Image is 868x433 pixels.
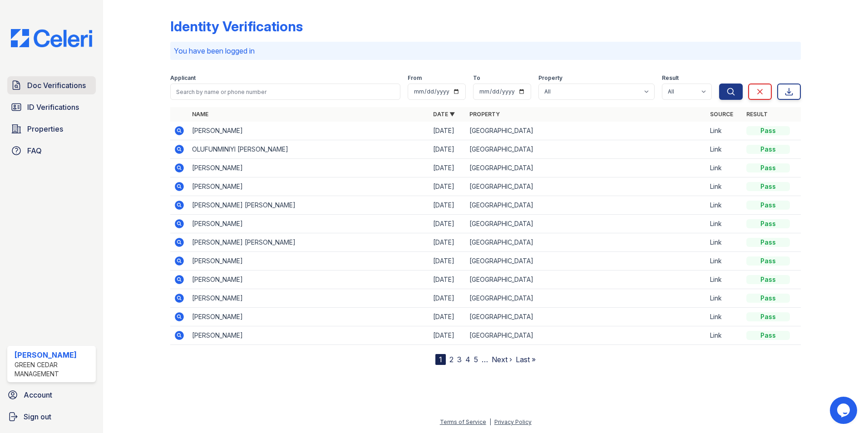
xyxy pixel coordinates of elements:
td: [PERSON_NAME] [188,271,429,289]
div: Pass [746,275,790,284]
a: Result [746,111,768,118]
a: 2 [449,355,454,364]
a: Name [192,111,208,118]
div: Pass [746,219,790,228]
span: FAQ [27,145,42,156]
td: Link [706,215,743,233]
div: Pass [746,312,790,321]
td: [DATE] [429,252,466,271]
a: Doc Verifications [7,76,96,94]
div: | [489,418,491,425]
td: [GEOGRAPHIC_DATA] [466,159,707,177]
a: Sign out [4,408,99,426]
span: Doc Verifications [27,80,86,91]
div: Pass [746,294,790,303]
div: Identity Verifications [170,18,303,34]
div: Pass [746,163,790,172]
td: [DATE] [429,196,466,215]
p: You have been logged in [174,45,797,56]
td: Link [706,308,743,326]
a: Property [469,111,500,118]
td: [PERSON_NAME] [188,326,429,345]
td: [GEOGRAPHIC_DATA] [466,326,707,345]
a: FAQ [7,142,96,160]
a: Properties [7,120,96,138]
a: 4 [465,355,470,364]
td: Link [706,177,743,196]
td: [GEOGRAPHIC_DATA] [466,140,707,159]
input: Search by name or phone number [170,84,400,100]
td: OLUFUNMINIYI [PERSON_NAME] [188,140,429,159]
td: Link [706,140,743,159]
a: Last » [516,355,536,364]
label: From [408,74,422,82]
label: Result [662,74,679,82]
label: To [473,74,480,82]
span: Sign out [24,411,51,422]
td: [PERSON_NAME] [188,252,429,271]
td: [DATE] [429,289,466,308]
td: [DATE] [429,271,466,289]
td: [GEOGRAPHIC_DATA] [466,252,707,271]
td: [GEOGRAPHIC_DATA] [466,122,707,140]
td: [GEOGRAPHIC_DATA] [466,308,707,326]
a: 3 [457,355,462,364]
span: Properties [27,123,63,134]
td: [DATE] [429,233,466,252]
div: Pass [746,182,790,191]
td: Link [706,289,743,308]
a: 5 [474,355,478,364]
td: [PERSON_NAME] [PERSON_NAME] [188,233,429,252]
span: ID Verifications [27,102,79,113]
td: [DATE] [429,326,466,345]
td: [DATE] [429,159,466,177]
a: Next › [492,355,512,364]
td: [GEOGRAPHIC_DATA] [466,289,707,308]
td: [GEOGRAPHIC_DATA] [466,233,707,252]
img: CE_Logo_Blue-a8612792a0a2168367f1c8372b55b34899dd931a85d93a1a3d3e32e68fde9ad4.png [4,29,99,47]
td: Link [706,233,743,252]
span: … [482,354,488,365]
td: [GEOGRAPHIC_DATA] [466,196,707,215]
span: Account [24,389,52,400]
div: Pass [746,145,790,154]
div: Green Cedar Management [15,360,92,379]
td: [DATE] [429,122,466,140]
td: [DATE] [429,215,466,233]
td: [GEOGRAPHIC_DATA] [466,271,707,289]
td: Link [706,326,743,345]
td: [GEOGRAPHIC_DATA] [466,215,707,233]
td: Link [706,122,743,140]
td: [DATE] [429,177,466,196]
a: Date ▼ [433,111,455,118]
td: [PERSON_NAME] [188,308,429,326]
div: Pass [746,256,790,266]
label: Applicant [170,74,196,82]
div: Pass [746,238,790,247]
td: [PERSON_NAME] [188,289,429,308]
div: Pass [746,126,790,135]
td: [PERSON_NAME] [188,177,429,196]
label: Property [538,74,562,82]
td: Link [706,252,743,271]
td: [PERSON_NAME] [188,215,429,233]
a: Privacy Policy [494,418,532,425]
div: 1 [435,354,446,365]
td: [DATE] [429,308,466,326]
td: Link [706,196,743,215]
div: Pass [746,201,790,210]
td: Link [706,271,743,289]
td: [DATE] [429,140,466,159]
td: [PERSON_NAME] [188,122,429,140]
td: Link [706,159,743,177]
a: Source [710,111,733,118]
div: [PERSON_NAME] [15,349,92,360]
a: ID Verifications [7,98,96,116]
a: Terms of Service [440,418,486,425]
td: [PERSON_NAME] [188,159,429,177]
a: Account [4,386,99,404]
td: [PERSON_NAME] [PERSON_NAME] [188,196,429,215]
iframe: chat widget [830,397,859,424]
td: [GEOGRAPHIC_DATA] [466,177,707,196]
